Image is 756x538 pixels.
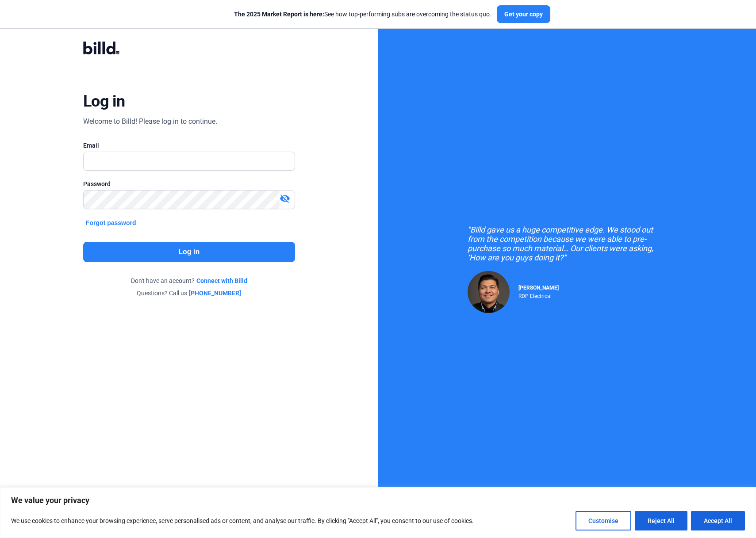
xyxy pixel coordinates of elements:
div: Don't have an account? [83,276,295,285]
button: Accept All [691,511,745,530]
span: The 2025 Market Report is here: [234,11,324,18]
div: Welcome to Billd! Please log in to continue. [83,116,217,127]
div: Email [83,141,295,150]
img: Raul Pacheco [468,271,510,313]
button: Log in [83,242,295,262]
a: Connect with Billd [196,276,247,285]
p: We value your privacy [11,495,745,506]
button: Get your copy [497,5,550,23]
div: RDP Electrical [518,291,559,299]
button: Customise [576,511,631,530]
a: [PHONE_NUMBER] [189,289,241,298]
div: Questions? Call us [83,289,295,298]
div: Password [83,179,295,188]
div: See how top-performing subs are overcoming the status quo. [234,10,491,19]
button: Forgot password [83,218,139,228]
div: "Billd gave us a huge competitive edge. We stood out from the competition because we were able to... [468,225,667,262]
button: Reject All [635,511,687,530]
div: Log in [83,92,125,111]
span: [PERSON_NAME] [518,285,559,291]
p: We use cookies to enhance your browsing experience, serve personalised ads or content, and analys... [11,515,474,526]
mat-icon: visibility_off [280,193,290,204]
